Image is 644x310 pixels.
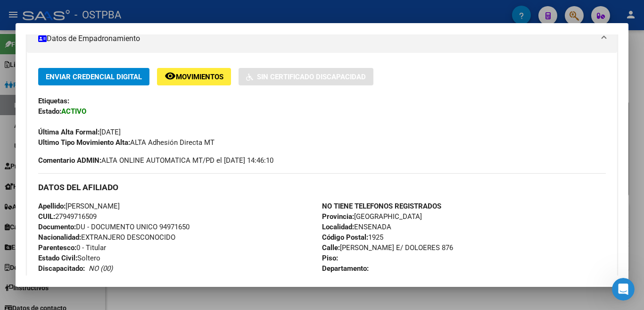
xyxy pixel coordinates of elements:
span: [PERSON_NAME] [38,202,120,210]
span: Soltero [38,254,100,262]
strong: ACTIVO [61,107,86,116]
strong: Estado Civil: [38,254,77,262]
span: F [38,275,59,283]
strong: CUIL: [38,212,55,221]
strong: NO TIENE TELEFONOS REGISTRADOS [322,202,441,210]
span: ALTA Adhesión Directa MT [38,138,215,147]
mat-expansion-panel-header: Datos de Empadronamiento [27,25,617,53]
strong: Localidad: [322,223,354,231]
strong: Nacionalidad: [38,233,81,242]
strong: Sexo: [38,275,56,283]
span: Sin Certificado Discapacidad [257,73,366,81]
span: 1925 [322,233,383,242]
i: NO (00) [89,264,113,273]
button: Enviar Credencial Digital [38,68,149,85]
strong: Estado: [38,107,61,116]
h3: DATOS DEL AFILIADO [38,182,606,193]
strong: Código Postal: [322,233,368,242]
span: ENSENADA [322,223,391,231]
span: Enviar Credencial Digital [46,73,142,81]
strong: Piso: [322,254,338,262]
strong: Ultimo Tipo Movimiento Alta: [38,138,130,147]
span: EXTRANJERO DESCONOCIDO [38,233,175,242]
span: DU - DOCUMENTO UNICO 94971650 [38,223,190,231]
strong: Provincia: [322,212,354,221]
strong: Documento: [38,223,76,231]
button: Movimientos [157,68,231,85]
strong: Calle: [322,243,340,252]
strong: Etiquetas: [38,97,69,105]
span: ALTA ONLINE AUTOMATICA MT/PD el [DATE] 14:46:10 [38,155,273,166]
span: 27949716509 [38,212,97,221]
span: [GEOGRAPHIC_DATA] [322,212,422,221]
mat-panel-title: Datos de Empadronamiento [38,33,594,44]
button: Sin Certificado Discapacidad [239,68,373,85]
strong: Departamento: [322,264,369,273]
strong: Apellido: [38,202,66,210]
span: 0 - Titular [38,243,106,252]
strong: Parentesco: [38,243,76,252]
strong: Discapacitado: [38,264,85,273]
span: Movimientos [176,73,223,81]
mat-icon: remove_red_eye [165,70,176,82]
strong: Última Alta Formal: [38,128,99,136]
strong: Comentario ADMIN: [38,156,101,165]
span: [PERSON_NAME] E/ DOLOERES 876 [322,243,453,252]
iframe: Intercom live chat [612,278,635,301]
span: [DATE] [38,128,121,136]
